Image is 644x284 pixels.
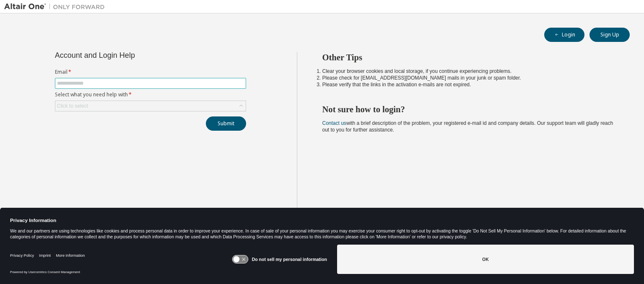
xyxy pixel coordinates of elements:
label: Select what you need help with [55,91,246,98]
div: Account and Login Help [55,52,208,59]
button: Login [544,28,584,42]
h2: Not sure how to login? [322,104,615,115]
button: Submit [206,116,246,131]
div: Click to select [55,101,246,111]
span: with a brief description of the problem, your registered e-mail id and company details. Our suppo... [322,120,613,133]
li: Please check for [EMAIL_ADDRESS][DOMAIN_NAME] mails in your junk or spam folder. [322,75,615,81]
h2: Other Tips [322,52,615,63]
li: Clear your browser cookies and local storage, if you continue experiencing problems. [322,68,615,75]
div: Click to select [57,103,88,109]
li: Please verify that the links in the activation e-mails are not expired. [322,81,615,88]
label: Email [55,69,246,75]
img: Altair One [4,3,109,11]
button: Sign Up [589,28,630,42]
a: Contact us [322,120,346,126]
